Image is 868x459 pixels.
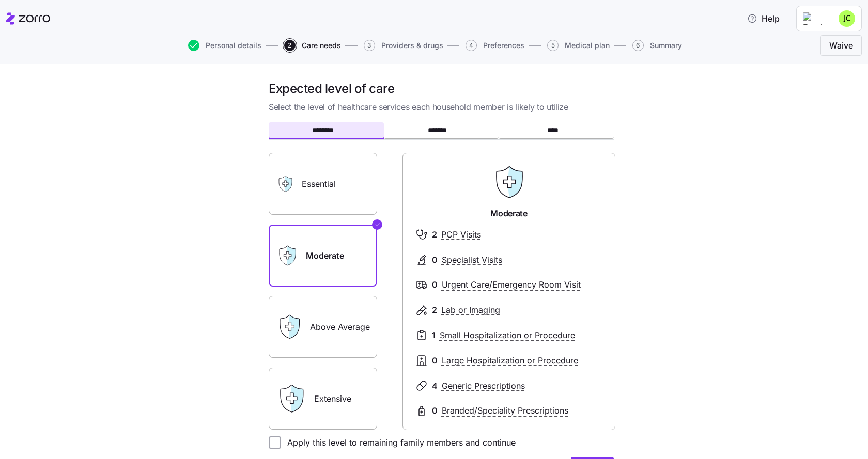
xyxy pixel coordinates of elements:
span: 1 [432,329,436,342]
span: 0 [432,254,438,266]
h1: Expected level of care [269,81,614,97]
span: Branded/Speciality Prescriptions [442,404,568,417]
button: 6Summary [632,40,682,51]
button: Waive [820,35,862,56]
span: Specialist Visits [442,254,502,266]
button: Help [739,8,788,29]
label: Extensive [269,368,377,430]
span: 2 [432,304,437,316]
label: Apply this level to remaining family members and continue [281,436,516,449]
button: 3Providers & drugs [364,40,443,51]
span: Select the level of healthcare services each household member is likely to utilize [269,101,614,114]
span: 4 [466,40,477,51]
span: 0 [432,278,438,291]
span: Generic Prescriptions [442,379,525,392]
span: Summary [650,42,682,49]
label: Essential [269,153,377,215]
span: Waive [829,39,853,52]
span: Personal details [206,42,261,49]
span: Moderate [490,207,527,220]
button: 2Care needs [284,40,341,51]
span: Urgent Care/Emergency Room Visit [442,278,581,291]
img: 997d175fa4fa45c058fdb2c173345169 [839,10,855,27]
span: 2 [432,228,437,241]
span: 5 [547,40,559,51]
button: Personal details [188,40,261,51]
label: Above Average [269,296,377,358]
span: 2 [284,40,296,51]
span: PCP Visits [441,228,481,241]
a: 2Care needs [282,40,341,51]
span: 0 [432,354,438,367]
span: Help [747,12,780,25]
span: 3 [364,40,375,51]
span: Large Hospitalization or Procedure [442,354,578,367]
svg: Checkmark [374,218,380,231]
span: 6 [632,40,644,51]
span: Providers & drugs [381,42,443,49]
span: 4 [432,379,438,392]
span: Preferences [483,42,524,49]
span: Small Hospitalization or Procedure [440,329,575,342]
span: 0 [432,404,438,417]
span: Care needs [302,42,341,49]
button: 5Medical plan [547,40,610,51]
label: Moderate [269,225,377,287]
button: 4Preferences [466,40,524,51]
span: Medical plan [565,42,610,49]
span: Lab or Imaging [441,304,500,316]
a: Personal details [186,40,261,51]
img: Employer logo [803,12,824,25]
